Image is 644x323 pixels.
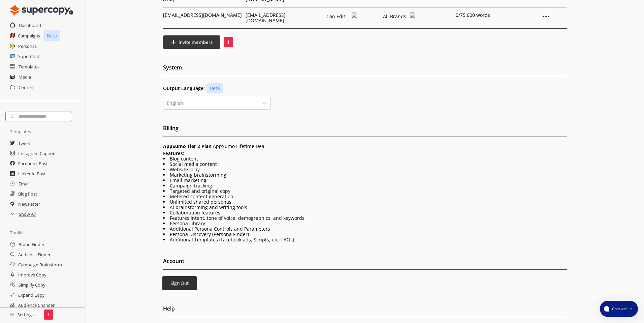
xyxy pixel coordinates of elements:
li: Email marketing [163,178,567,183]
li: Persona Discovery (Persona Finder) [163,232,567,237]
p: 1 [47,312,50,317]
p: All Brands [383,14,408,19]
li: Marketing brainstorming [163,172,567,178]
a: Brand Finder [19,239,44,249]
a: Facebook Post [18,158,48,169]
p: AppSumo Lifetime Deal [163,144,567,149]
a: Newsletter [18,199,40,209]
p: Beta [206,83,223,93]
a: Email [19,179,29,189]
img: Close [352,12,357,19]
img: Close [10,313,14,317]
a: Campaign Brainstorm [18,260,62,270]
a: Instagram Caption [18,148,56,158]
li: Campaign tracking [163,183,567,188]
h2: Account [163,256,567,270]
a: Improve Copy [18,270,46,280]
h2: System [163,62,567,76]
p: Can Edit [326,14,350,19]
li: Website copy [163,167,567,172]
li: Additional Templates (Facebook ads, Scripts, etc, FAQs) [163,237,567,242]
p: 1 [227,39,230,45]
p: 0 /75,000 words [456,12,525,18]
a: Media [19,72,31,82]
h2: Billing [163,123,567,137]
div: Remove Member [542,12,550,22]
b: Output Language: [163,86,205,91]
a: Expand Copy [18,290,44,300]
a: Blog Post [18,189,37,199]
li: Persona Library [163,221,567,226]
a: Tweet [18,138,30,148]
img: Close [410,12,416,19]
a: Personas [18,41,37,51]
button: atlas-launcher [600,301,638,317]
b: Sign Out [170,280,189,287]
p: [EMAIL_ADDRESS][DOMAIN_NAME] [163,12,242,18]
li: Collaboration features [163,210,567,215]
li: Ai brainstorming and writing tools [163,205,567,210]
button: Invite members [163,35,221,49]
li: Targeted and original copy [163,188,567,194]
a: Simplify Copy [19,280,45,290]
button: Sign Out [162,276,197,290]
a: LinkedIn Post [18,169,46,179]
li: Blog content [163,156,567,161]
img: Close [542,12,550,21]
img: Close [10,3,73,17]
a: Audience Changer [18,300,55,310]
p: [EMAIL_ADDRESS][DOMAIN_NAME] [246,12,323,23]
h2: Help [163,303,567,317]
b: Features: [163,150,184,156]
a: Content [19,82,35,92]
li: Features intent, tone of voice, demographics, and keywords [163,215,567,221]
li: Social media content [163,161,567,167]
a: Dashboard [19,20,41,30]
li: Unlimited shared personas [163,199,567,205]
span: AppSumo Tier 2 Plan [163,143,212,149]
b: Invite members [179,39,213,45]
a: Campaigns [18,31,40,41]
p: Beta [43,30,60,41]
a: Templates [19,62,39,72]
span: Chat with us [609,306,634,312]
a: SuperChat [18,51,39,61]
a: Show All [19,209,36,219]
li: Metered content generation [163,194,567,199]
a: Audience Finder [18,249,51,260]
li: Additional Persona Controls and Parameters [163,226,567,232]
